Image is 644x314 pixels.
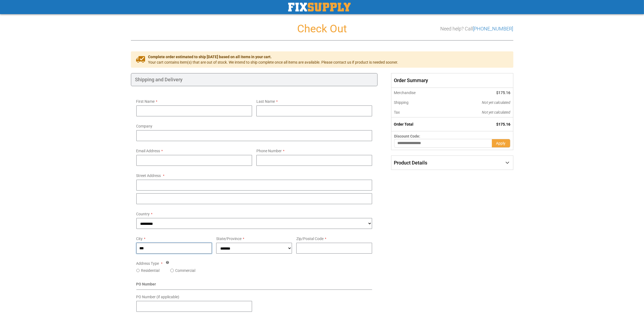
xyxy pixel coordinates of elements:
[296,237,323,241] span: Zip/Postal Code
[141,268,159,273] label: Residential
[216,237,241,241] span: State/Province
[136,261,159,266] span: Address Type
[136,149,160,153] span: Email Address
[391,107,445,117] th: Tax
[136,173,161,178] span: Street Address
[136,295,180,299] span: PO Number (if applicable)
[394,134,420,138] span: Discount Code:
[482,110,511,114] span: Not yet calculated
[492,139,510,148] button: Apply
[136,281,372,290] div: PO Number
[288,3,351,11] a: store logo
[256,99,275,104] span: Last Name
[288,3,351,11] img: Fix Industrial Supply
[473,26,513,32] a: [PHONE_NUMBER]
[394,100,409,105] span: Shipping
[497,122,511,126] span: $175.16
[136,237,143,241] span: City
[175,268,195,273] label: Commercial
[136,124,153,128] span: Company
[394,122,413,126] strong: Order Total
[136,99,155,104] span: First Name
[391,88,445,98] th: Merchandise
[441,26,513,32] h3: Need help? Call
[496,141,506,145] span: Apply
[148,54,398,60] span: Complete order estimated to ship [DATE] based on all items in your cart.
[131,23,513,35] h1: Check Out
[497,91,511,95] span: $175.16
[148,60,398,65] span: Your cart contains item(s) that are out of stock. We intend to ship complete once all items are a...
[131,73,378,86] div: Shipping and Delivery
[136,212,150,216] span: Country
[256,149,282,153] span: Phone Number
[391,73,513,88] span: Order Summary
[482,100,511,105] span: Not yet calculated
[394,160,427,166] span: Product Details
